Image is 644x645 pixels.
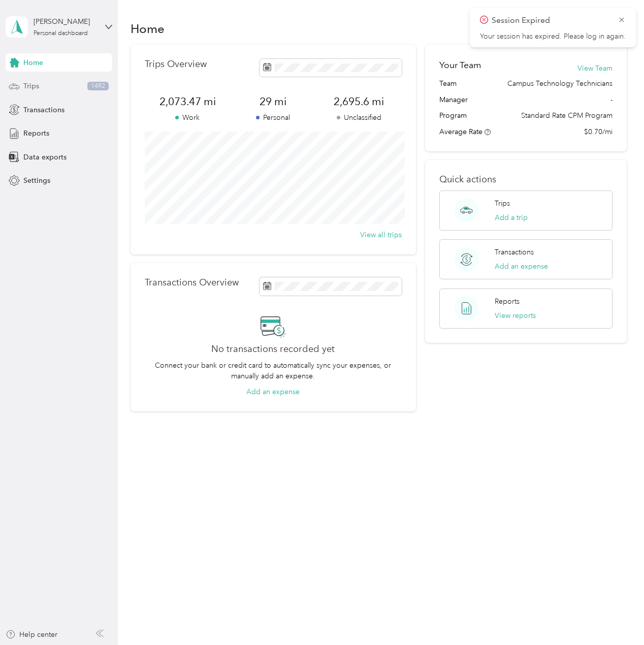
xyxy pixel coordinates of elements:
[439,94,468,105] span: Manager
[495,247,534,257] p: Transactions
[495,296,520,307] p: Reports
[34,30,88,37] div: Personal dashboard
[23,105,65,115] span: Transactions
[316,94,402,109] span: 2,695.6 mi
[6,629,57,640] button: Help center
[231,94,316,109] span: 29 mi
[231,112,316,123] p: Personal
[587,588,644,645] iframe: Everlance-gr Chat Button Frame
[439,174,613,185] p: Quick actions
[211,344,335,354] h2: No transactions recorded yet
[439,59,481,72] h2: Your Team
[507,78,613,89] span: Campus Technology Technicians
[360,230,402,240] button: View all trips
[23,81,39,91] span: Trips
[495,261,548,272] button: Add an expense
[439,110,467,121] span: Program
[145,94,231,109] span: 2,073.47 mi
[145,360,402,381] p: Connect your bank or credit card to automatically sync your expenses, or manually add an expense.
[23,152,67,163] span: Data exports
[492,14,610,27] p: Session Expired
[34,16,97,27] div: [PERSON_NAME]
[439,78,457,89] span: Team
[584,126,613,137] span: $0.70/mi
[145,112,231,123] p: Work
[23,175,50,186] span: Settings
[439,127,482,136] span: Average Rate
[23,128,49,139] span: Reports
[495,198,510,209] p: Trips
[131,23,165,34] h1: Home
[495,310,536,321] button: View reports
[23,57,43,68] span: Home
[87,82,109,91] span: 1492
[521,110,613,121] span: Standard Rate CPM Program
[145,59,207,70] p: Trips Overview
[145,277,239,288] p: Transactions Overview
[480,32,626,41] p: Your session has expired. Please log in again.
[610,94,613,105] span: -
[246,386,300,397] button: Add an expense
[316,112,402,123] p: Unclassified
[577,63,613,74] button: View Team
[495,212,528,223] button: Add a trip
